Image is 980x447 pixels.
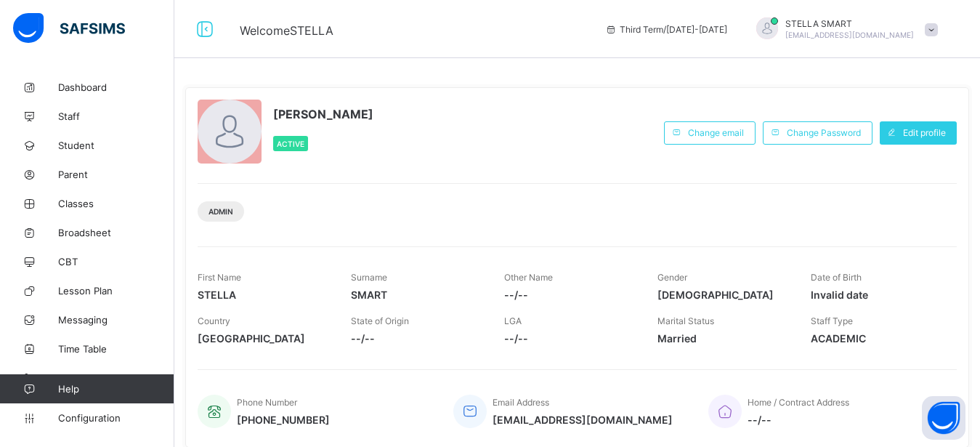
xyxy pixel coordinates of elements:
span: Date of Birth [811,272,862,283]
span: Time Table [58,343,174,355]
span: --/-- [748,414,849,426]
span: Parent [58,169,174,180]
span: SMART [351,289,482,301]
span: Staff Type [811,315,853,326]
span: Classes [58,198,174,209]
span: Other Name [504,272,553,283]
span: Country [198,315,230,326]
div: STELLASMART [742,17,945,41]
span: Broadsheet [58,227,174,238]
span: STELLA [198,289,329,301]
span: Configuration [58,412,174,424]
span: [GEOGRAPHIC_DATA] [198,332,329,345]
span: STELLA SMART [785,18,914,29]
span: Email Address [493,397,549,408]
span: [EMAIL_ADDRESS][DOMAIN_NAME] [493,414,673,426]
span: [PERSON_NAME] [273,107,373,121]
span: Welcome STELLA [240,23,333,38]
span: Home / Contract Address [748,397,849,408]
span: Gender [657,272,687,283]
span: Staff [58,110,174,122]
button: Open asap [922,396,965,440]
span: Surname [351,272,387,283]
span: LGA [504,315,522,326]
span: Marital Status [657,315,714,326]
img: safsims [13,13,125,44]
span: Edit profile [903,127,946,138]
span: Help [58,383,174,395]
span: Messaging [58,314,174,326]
span: Change email [688,127,744,138]
span: [DEMOGRAPHIC_DATA] [657,289,789,301]
span: Assessment Format [58,372,174,384]
span: Change Password [787,127,861,138]
span: First Name [198,272,241,283]
span: [EMAIL_ADDRESS][DOMAIN_NAME] [785,31,914,39]
span: --/-- [351,332,482,345]
span: Lesson Plan [58,285,174,297]
span: Phone Number [237,397,297,408]
span: Dashboard [58,81,174,93]
span: session/term information [605,24,727,35]
span: State of Origin [351,315,409,326]
span: CBT [58,256,174,267]
span: [PHONE_NUMBER] [237,414,330,426]
span: Married [657,332,789,345]
span: Student [58,140,174,151]
span: Active [277,140,304,148]
span: Invalid date [811,289,942,301]
span: Admin [208,207,233,216]
span: --/-- [504,332,636,345]
span: ACADEMIC [811,332,942,345]
span: --/-- [504,289,636,301]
